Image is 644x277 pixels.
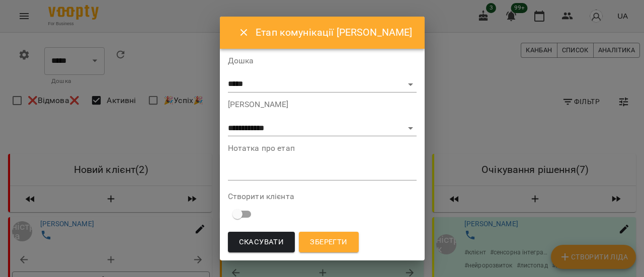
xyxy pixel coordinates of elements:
[232,21,256,45] button: Close
[228,57,417,65] label: Дошка
[228,193,417,201] label: Створити клієнта
[310,236,347,249] span: Зберегти
[299,232,358,253] button: Зберегти
[256,25,412,40] h6: Етап комунікації [PERSON_NAME]
[239,236,284,249] span: Скасувати
[228,101,417,109] label: [PERSON_NAME]
[228,144,417,152] label: Нотатка про етап
[228,232,295,253] button: Скасувати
